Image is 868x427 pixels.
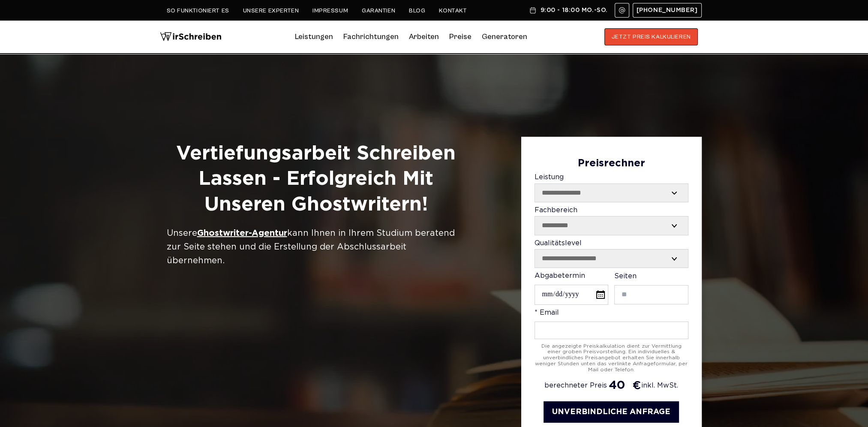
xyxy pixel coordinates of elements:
[439,7,467,14] a: Kontakt
[243,7,299,14] a: Unsere Experten
[529,7,537,14] img: Schedule
[535,272,608,305] label: Abgabetermin
[633,3,702,18] a: [PHONE_NUMBER]
[535,158,688,423] form: Contact form
[535,174,688,202] label: Leistung
[343,30,399,44] a: Fachrichtungen
[604,28,698,45] button: JETZT PREIS KALKULIEREN
[167,141,466,218] h1: Vertiefungsarbeit Schreiben Lassen - Erfolgreich mit Unseren Ghostwritern!
[535,240,688,268] label: Qualitätslevel
[535,343,688,373] div: Die angezeigte Preiskalkulation dient zur Vermittlung einer groben Preisvorstellung. Ein individu...
[609,379,625,392] span: 40
[167,7,229,14] a: So funktioniert es
[540,7,607,14] span: 9:00 - 18:00 Mo.-So.
[637,7,698,14] span: [PHONE_NUMBER]
[535,285,608,305] input: Abgabetermin
[544,401,679,423] button: UNVERBINDLICHE ANFRAGE
[535,184,688,202] select: Leistung
[312,7,348,14] a: Impressum
[552,409,670,415] span: UNVERBINDLICHE ANFRAGE
[197,226,287,240] a: Ghostwriter-Agentur
[409,30,439,44] a: Arbeiten
[160,28,222,45] img: logo wirschreiben
[544,382,607,390] span: berechneter Preis
[619,7,625,14] img: Email
[409,7,425,14] a: Blog
[535,250,688,268] select: Qualitätslevel
[167,226,466,268] div: Unsere kann Ihnen in Ihrem Studium beratend zur Seite stehen und die Erstellung der Abschlussarbe...
[295,30,333,44] a: Leistungen
[535,217,688,235] select: Fachbereich
[633,379,641,393] span: €
[535,322,688,339] input: * Email
[535,207,688,235] label: Fachbereich
[449,32,472,41] a: Preise
[614,273,637,280] span: Seiten
[641,382,678,390] span: inkl. MwSt.
[535,158,688,170] div: Preisrechner
[535,309,688,339] label: * Email
[362,7,395,14] a: Garantien
[482,30,527,44] a: Generatoren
